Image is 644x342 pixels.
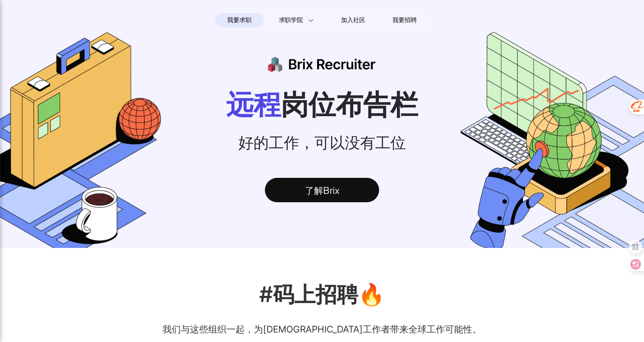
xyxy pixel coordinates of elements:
span: 求职学院 [279,16,303,25]
span: 我要招聘 [392,16,416,25]
span: 加入社区 [341,14,365,26]
span: 我要求职 [227,14,251,26]
span: 远程 [226,88,281,121]
div: 了解Brix [265,178,379,202]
